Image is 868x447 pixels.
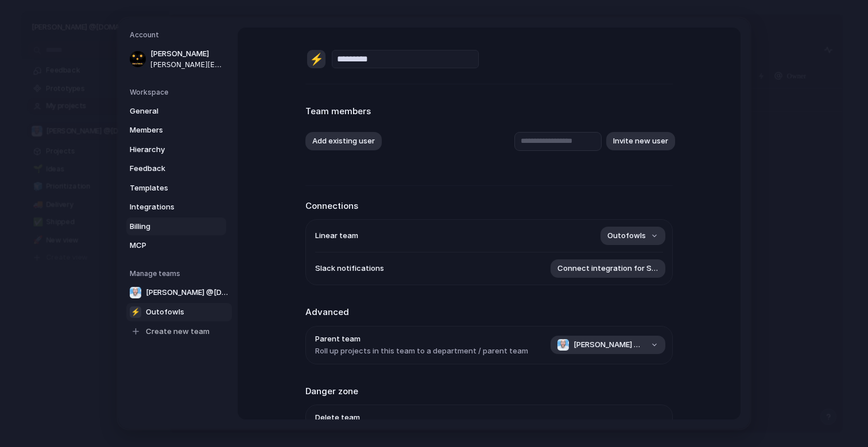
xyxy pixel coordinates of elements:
[150,60,224,70] span: [PERSON_NAME][EMAIL_ADDRESS][DOMAIN_NAME]
[146,326,210,337] span: Create new team
[130,125,203,136] span: Members
[600,227,665,245] button: Outofowls
[307,50,325,68] div: ⚡
[130,182,203,194] span: Templates
[150,48,224,60] span: [PERSON_NAME]
[146,287,228,298] span: [PERSON_NAME] @[DOMAIN_NAME]
[130,306,141,318] div: ⚡
[557,263,658,274] span: Connect integration for Slack
[315,263,384,274] span: Slack notifications
[305,200,673,213] h2: Connections
[315,345,528,357] span: Roll up projects in this team to a department / parent team
[126,322,232,341] a: Create new team
[126,179,226,197] a: Templates
[606,132,675,150] button: Invite new user
[315,333,528,345] span: Parent team
[315,412,482,423] span: Delete team
[130,163,203,174] span: Feedback
[130,87,226,98] h5: Workspace
[130,106,203,117] span: General
[126,121,226,139] a: Members
[130,144,203,156] span: Hierarchy
[551,336,665,354] button: [PERSON_NAME] @[DOMAIN_NAME]
[126,160,226,178] a: Feedback
[126,283,232,302] a: [PERSON_NAME] @[DOMAIN_NAME]
[126,217,226,236] a: Billing
[573,339,646,351] span: [PERSON_NAME] @[DOMAIN_NAME]
[130,30,226,40] h5: Account
[635,418,660,430] span: Delete
[126,45,226,73] a: [PERSON_NAME][PERSON_NAME][EMAIL_ADDRESS][DOMAIN_NAME]
[130,269,226,279] h5: Manage teams
[130,221,203,232] span: Billing
[126,236,226,255] a: MCP
[551,259,665,278] button: Connect integration for Slack
[126,141,226,159] a: Hierarchy
[305,306,673,319] h2: Advanced
[130,240,203,251] span: MCP
[146,306,184,318] span: Outofowls
[315,230,358,242] span: Linear team
[126,303,232,321] a: ⚡Outofowls
[305,48,327,70] button: ⚡
[130,201,203,213] span: Integrations
[305,385,673,398] h2: Danger zone
[126,198,226,216] a: Integrations
[607,230,646,242] span: Outofowls
[126,102,226,121] a: General
[629,415,666,433] button: Delete
[305,105,673,118] h2: Team members
[305,132,382,150] button: Add existing user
